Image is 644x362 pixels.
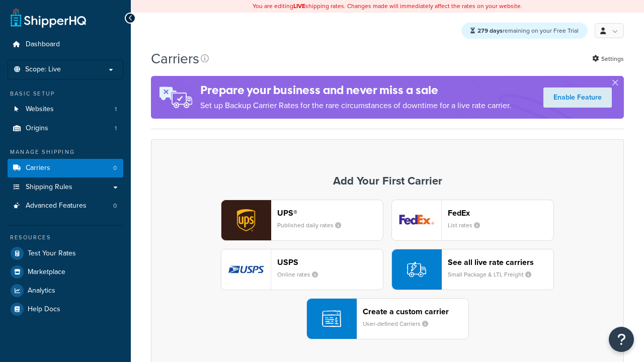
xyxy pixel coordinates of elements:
[543,87,612,108] a: Enable Feature
[8,263,123,281] a: Marketplace
[26,164,50,172] span: Carriers
[26,124,48,133] span: Origins
[26,105,54,114] span: Websites
[26,40,60,49] span: Dashboard
[26,202,87,210] span: Advanced Features
[8,159,123,177] a: Carriers 0
[221,200,271,240] img: ups logo
[221,249,383,290] button: usps logoUSPSOnline rates
[200,99,511,113] p: Set up Backup Carrier Rates for the rare circumstances of downtime for a live rate carrier.
[407,260,426,279] img: icon-carrier-liverate-becf4550.svg
[26,183,72,192] span: Shipping Rules
[293,2,305,11] b: LIVE
[8,100,123,119] a: Websites 1
[8,178,123,197] a: Shipping Rules
[461,23,588,39] div: remaining on your Free Trial
[162,175,613,187] h3: Add Your First Carrier
[8,300,123,318] a: Help Docs
[8,100,123,119] li: Websites
[8,119,123,138] a: Origins 1
[11,8,86,28] a: ShipperHQ Home
[8,159,123,177] li: Carriers
[28,305,60,314] span: Help Docs
[477,26,503,35] strong: 279 days
[8,233,123,242] div: Resources
[391,249,554,290] button: See all live rate carriersSmall Package & LTL Freight
[363,307,468,316] header: Create a custom carrier
[8,244,123,262] a: Test Your Rates
[448,208,553,218] header: FedEx
[277,270,326,279] small: Online rates
[448,270,539,279] small: Small Package & LTL Freight
[115,105,117,114] span: 1
[448,221,488,230] small: List rates
[8,197,123,215] li: Advanced Features
[221,249,271,290] img: usps logo
[277,257,383,267] header: USPS
[8,35,123,54] a: Dashboard
[8,119,123,138] li: Origins
[113,164,117,172] span: 0
[609,327,634,352] button: Open Resource Center
[322,309,341,328] img: icon-carrier-custom-c93b8a24.svg
[113,202,117,210] span: 0
[221,200,383,241] button: ups logoUPS®Published daily rates
[306,298,469,339] button: Create a custom carrierUser-defined Carriers
[8,197,123,215] a: Advanced Features 0
[115,124,117,133] span: 1
[392,200,441,240] img: fedEx logo
[151,49,199,68] h1: Carriers
[391,200,554,241] button: fedEx logoFedExList rates
[277,221,349,230] small: Published daily rates
[448,257,553,267] header: See all live rate carriers
[151,76,200,119] img: ad-rules-rateshop-fe6ec290ccb7230408bd80ed9643f0289d75e0ffd9eb532fc0e269fcd187b520.png
[8,89,123,98] div: Basic Setup
[277,208,383,218] header: UPS®
[8,282,123,300] a: Analytics
[28,249,76,258] span: Test Your Rates
[363,319,436,328] small: User-defined Carriers
[592,52,624,66] a: Settings
[200,82,511,99] h4: Prepare your business and never miss a sale
[8,148,123,156] div: Manage Shipping
[28,268,65,277] span: Marketplace
[25,65,61,74] span: Scope: Live
[28,287,55,295] span: Analytics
